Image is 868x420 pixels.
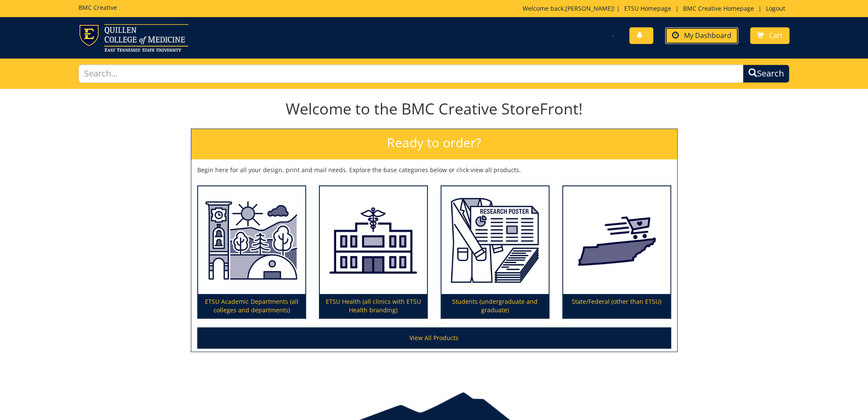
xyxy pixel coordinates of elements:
a: View All Products [197,327,671,349]
a: Students (undergraduate and graduate) [441,186,549,318]
img: State/Federal (other than ETSU) [563,186,670,294]
a: ETSU Homepage [620,4,675,12]
img: Students (undergraduate and graduate) [441,186,549,294]
button: Search [743,65,789,83]
img: ETSU Academic Departments (all colleges and departments) [198,186,305,294]
a: Logout [762,4,789,12]
a: [PERSON_NAME] [565,4,613,12]
p: Begin here for all your design, print and mail needs. Explore the base categories below or click ... [197,166,671,174]
input: Search... [79,65,743,83]
h1: Welcome to the BMC Creative StoreFront! [191,100,678,117]
p: ETSU Health (all clinics with ETSU Health branding) [320,294,427,318]
a: BMC Creative Homepage [679,4,758,12]
span: Cart [769,31,783,40]
a: Cart [750,27,789,44]
p: Students (undergraduate and graduate) [441,294,549,318]
p: ETSU Academic Departments (all colleges and departments) [198,294,305,318]
p: Welcome back, ! | | | [523,4,789,13]
a: My Dashboard [665,27,738,44]
img: ETSU Health (all clinics with ETSU Health branding) [320,186,427,294]
span: My Dashboard [684,31,731,40]
img: ETSU logo [79,24,188,52]
a: ETSU Academic Departments (all colleges and departments) [198,186,305,318]
a: State/Federal (other than ETSU) [563,186,670,318]
h5: BMC Creative [79,4,117,11]
h2: Ready to order? [191,129,677,159]
a: ETSU Health (all clinics with ETSU Health branding) [320,186,427,318]
p: State/Federal (other than ETSU) [563,294,670,318]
